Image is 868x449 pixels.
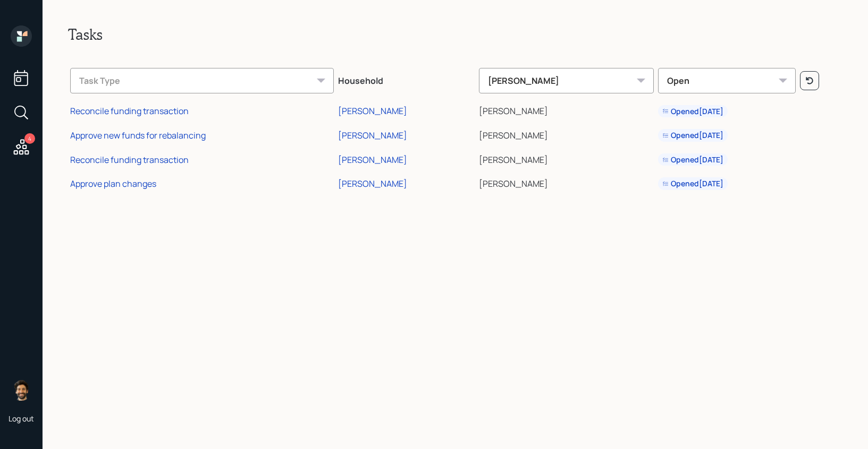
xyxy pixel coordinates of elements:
div: Opened [DATE] [662,154,723,165]
div: [PERSON_NAME] [338,178,407,189]
div: [PERSON_NAME] [338,105,407,117]
div: 4 [24,133,35,144]
div: Opened [DATE] [662,106,723,117]
th: Household [336,61,477,98]
div: [PERSON_NAME] [338,129,407,141]
div: Approve new funds for rebalancing [70,129,206,141]
div: Approve plan changes [70,178,156,189]
div: Task Type [70,68,334,93]
h2: Tasks [68,25,842,44]
div: Log out [9,413,34,424]
td: [PERSON_NAME] [477,122,656,146]
div: [PERSON_NAME] [338,154,407,166]
div: Open [658,68,795,93]
img: eric-schwartz-headshot.png [11,379,32,401]
td: [PERSON_NAME] [477,146,656,170]
td: [PERSON_NAME] [477,170,656,194]
div: Opened [DATE] [662,178,723,189]
div: Reconcile funding transaction [70,154,189,166]
td: [PERSON_NAME] [477,98,656,122]
div: Opened [DATE] [662,130,723,141]
div: [PERSON_NAME] [479,68,654,93]
div: Reconcile funding transaction [70,105,189,117]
